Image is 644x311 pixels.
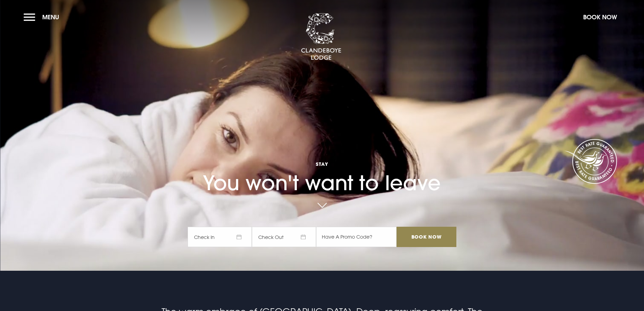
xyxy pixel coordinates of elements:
span: Check Out [252,227,316,247]
input: Have A Promo Code? [316,227,397,247]
button: Menu [24,10,63,24]
span: Stay [188,161,456,167]
img: Clandeboye Lodge [301,13,341,61]
h1: You won't want to leave [188,141,456,195]
input: Book Now [397,227,456,247]
span: Menu [42,13,59,21]
button: Book Now [580,10,620,24]
span: Check In [188,227,252,247]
